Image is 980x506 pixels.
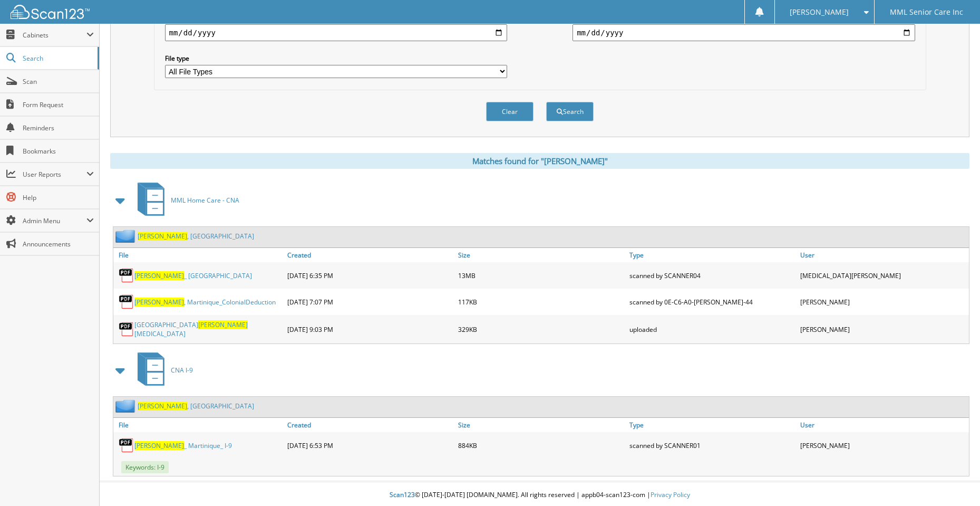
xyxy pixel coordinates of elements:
a: File [113,248,285,262]
span: [PERSON_NAME] [790,9,849,15]
div: [DATE] 6:35 PM [285,265,456,286]
img: scan123-logo-white.svg [11,5,90,19]
span: Reminders [23,123,94,132]
a: Size [455,418,627,432]
span: Cabinets [23,31,86,40]
div: scanned by 0E-C6-A0-[PERSON_NAME]-44 [627,291,798,312]
div: 13MB [455,265,627,286]
a: Created [285,418,456,432]
span: MML Home Care - CNA [171,196,239,205]
img: PDF.png [119,437,134,453]
a: [GEOGRAPHIC_DATA][PERSON_NAME][MEDICAL_DATA] [134,320,282,338]
a: Privacy Policy [651,490,690,499]
input: start [165,24,507,41]
div: scanned by SCANNER01 [627,435,798,456]
span: Help [23,193,94,202]
div: [PERSON_NAME] [798,318,969,341]
span: Search [23,54,92,63]
span: [PERSON_NAME] [138,232,187,241]
span: Scan123 [390,490,415,499]
button: Search [546,102,594,121]
img: folder2.png [115,230,138,243]
a: Type [627,248,798,262]
span: Scan [23,77,94,86]
a: [PERSON_NAME], Martinique_ColonialDeduction [134,298,276,307]
a: Size [455,248,627,262]
div: scanned by SCANNER04 [627,265,798,286]
div: [MEDICAL_DATA][PERSON_NAME] [798,265,969,286]
span: Announcements [23,240,94,249]
span: CNA I-9 [171,366,193,375]
img: PDF.png [119,294,134,310]
span: [PERSON_NAME] [198,320,248,329]
span: [PERSON_NAME] [134,441,184,450]
span: User Reports [23,170,86,179]
div: [PERSON_NAME] [798,435,969,456]
input: end [573,24,915,41]
div: [PERSON_NAME] [798,291,969,312]
img: folder2.png [115,399,138,413]
label: File type [165,54,507,63]
a: MML Home Care - CNA [131,179,239,221]
a: User [798,248,969,262]
div: 329KB [455,318,627,341]
a: Created [285,248,456,262]
span: Keywords: I-9 [121,461,169,473]
span: MML Senior Care Inc [890,9,963,15]
div: [DATE] 6:53 PM [285,435,456,456]
button: Clear [486,102,533,121]
a: Type [627,418,798,432]
a: [PERSON_NAME]_ Martinique_ I-9 [134,441,232,450]
div: 884KB [455,435,627,456]
span: [PERSON_NAME] [138,402,187,410]
div: [DATE] 7:07 PM [285,291,456,312]
a: CNA I-9 [131,349,193,391]
div: [DATE] 9:03 PM [285,318,456,341]
a: [PERSON_NAME], [GEOGRAPHIC_DATA] [138,402,254,410]
img: PDF.png [119,321,134,337]
a: User [798,418,969,432]
span: [PERSON_NAME] [134,271,184,280]
span: Bookmarks [23,147,94,156]
span: [PERSON_NAME] [134,298,184,307]
a: [PERSON_NAME], [GEOGRAPHIC_DATA] [138,232,254,241]
span: Admin Menu [23,216,86,225]
a: [PERSON_NAME]_ [GEOGRAPHIC_DATA] [134,271,252,280]
div: 117KB [455,291,627,312]
div: Matches found for "[PERSON_NAME]" [110,153,969,169]
img: PDF.png [119,268,134,283]
span: Form Request [23,100,94,109]
a: File [113,418,285,432]
div: uploaded [627,318,798,341]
